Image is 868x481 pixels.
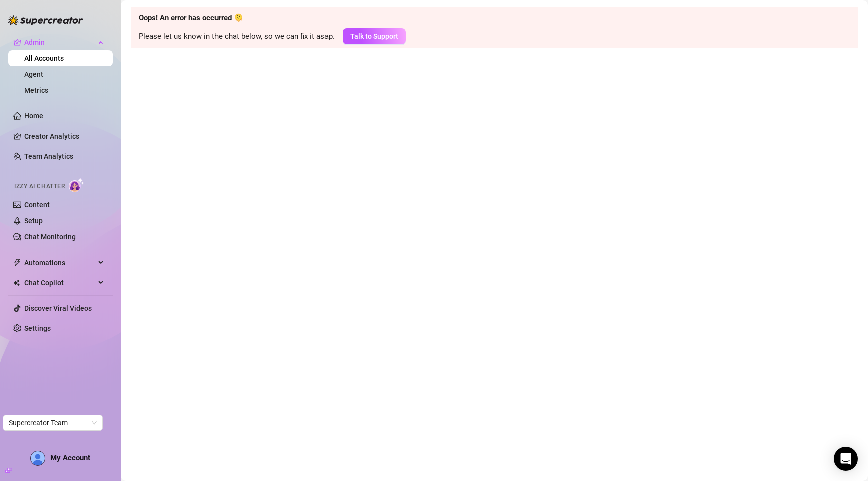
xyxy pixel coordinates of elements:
a: Content [24,201,50,209]
a: Agent [24,70,43,78]
a: Home [24,112,43,120]
img: logo-BBDzfeDw.svg [8,15,83,25]
span: Automations [24,255,95,271]
span: Talk to Support [350,32,398,40]
img: AI Chatter [69,178,84,192]
span: Please let us know in the chat below, so we can fix it asap. [139,32,406,41]
span: Supercreator Team [9,415,97,430]
span: My Account [50,453,90,462]
a: All Accounts [24,54,64,62]
a: Metrics [24,86,48,94]
strong: Oops! An error has occurred 🫠 [139,13,243,22]
span: thunderbolt [13,259,21,267]
a: Team Analytics [24,152,73,160]
span: crown [13,38,21,46]
a: Discover Viral Videos [24,304,92,312]
img: AD_cMMTxCeTpmN1d5MnKJ1j-_uXZCpTKapSSqNGg4PyXtR_tCW7gZXTNmFz2tpVv9LSyNV7ff1CaS4f4q0HLYKULQOwoM5GQR... [31,451,45,465]
span: Chat Copilot [24,275,95,291]
a: Creator Analytics [24,128,104,144]
button: Talk to Support [343,28,406,44]
span: build [5,467,12,474]
a: Settings [24,324,51,332]
a: Chat Monitoring [24,233,76,241]
a: Setup [24,217,43,225]
span: Izzy AI Chatter [14,182,65,191]
span: Admin [24,34,95,50]
img: Chat Copilot [13,279,20,286]
div: Open Intercom Messenger [834,447,858,471]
